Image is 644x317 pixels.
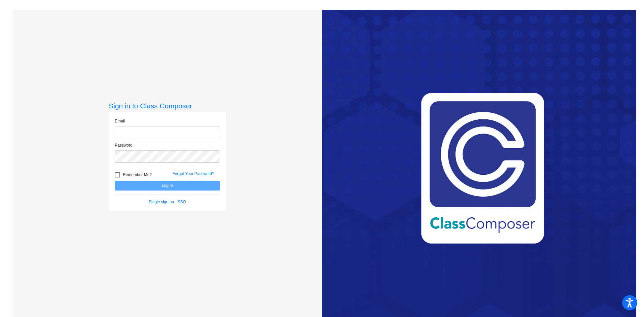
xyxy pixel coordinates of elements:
span: Remember Me? [123,171,152,179]
a: Single sign on - SSO [149,200,186,204]
a: Forgot Your Password? [172,171,214,176]
button: Log In [115,181,220,191]
h3: Sign in to Class Composer [109,102,226,110]
label: Email [115,118,125,124]
label: Password [115,142,132,148]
